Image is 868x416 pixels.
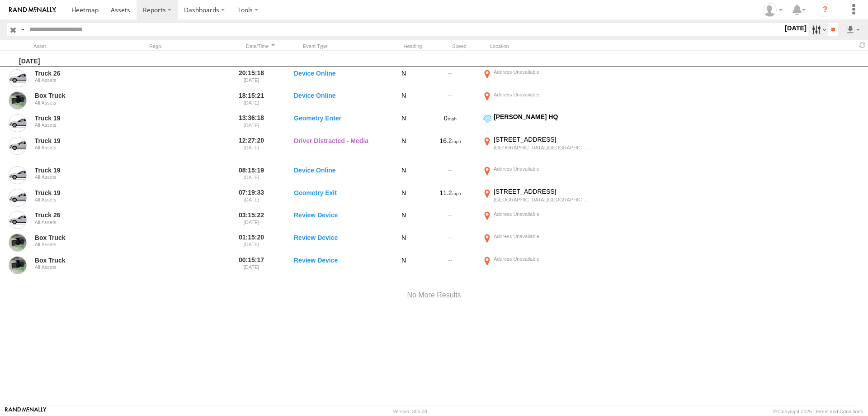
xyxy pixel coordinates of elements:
[35,69,123,77] a: Truck 26
[494,113,593,121] div: [PERSON_NAME] HQ
[294,91,384,111] label: Device Online
[35,100,123,105] div: All Assets
[234,187,269,208] label: 07:19:33 [DATE]
[234,135,269,163] label: 12:27:20 [DATE]
[815,409,863,414] a: Terms and Conditions
[388,165,420,186] div: N
[234,255,269,276] label: 00:15:17 [DATE]
[234,113,269,134] label: 13:36:18 [DATE]
[423,135,477,163] div: 16.2
[19,23,26,36] label: Search Query
[494,144,593,151] div: [GEOGRAPHIC_DATA],[GEOGRAPHIC_DATA]
[294,68,384,89] label: Device Online
[388,113,420,134] div: N
[243,43,278,49] div: Click to Sort
[35,242,123,247] div: All Assets
[294,255,384,276] label: Review Device
[388,232,420,253] div: N
[393,409,427,414] div: Version: 305.03
[294,165,384,186] label: Device Online
[35,174,123,180] div: All Assets
[35,197,123,202] div: All Assets
[294,210,384,231] label: Review Device
[35,189,123,197] a: Truck 19
[234,165,269,186] label: 08:15:19 [DATE]
[388,187,420,208] div: N
[481,255,594,276] label: Click to View Event Location
[388,255,420,276] div: N
[783,23,808,33] label: [DATE]
[234,91,269,111] label: 18:15:21 [DATE]
[808,23,828,36] label: Search Filter Options
[481,187,594,208] label: Click to View Event Location
[494,196,593,203] div: [GEOGRAPHIC_DATA],[GEOGRAPHIC_DATA]
[294,113,384,134] label: Geometry Enter
[494,187,593,196] div: [STREET_ADDRESS]
[388,210,420,231] div: N
[35,211,123,219] a: Truck 26
[494,135,593,143] div: [STREET_ADDRESS]
[5,407,47,416] a: Visit our Website
[234,232,269,253] label: 01:15:20 [DATE]
[35,91,123,100] a: Box Truck
[857,41,868,49] span: Refresh
[818,3,832,17] i: ?
[423,113,477,134] div: 0
[35,256,123,264] a: Box Truck
[481,135,594,163] label: Click to View Event Location
[481,91,594,111] label: Click to View Event Location
[9,7,56,13] img: rand-logo.svg
[481,232,594,253] label: Click to View Event Location
[35,114,123,122] a: Truck 19
[35,264,123,270] div: All Assets
[35,145,123,150] div: All Assets
[481,165,594,186] label: Click to View Event Location
[35,220,123,225] div: All Assets
[35,166,123,174] a: Truck 19
[294,135,384,163] label: Driver Distracted - Media
[234,68,269,89] label: 20:15:18 [DATE]
[35,234,123,242] a: Box Truck
[773,409,863,414] div: © Copyright 2025 -
[845,23,861,36] label: Export results as...
[35,137,123,145] a: Truck 19
[388,135,420,163] div: N
[35,122,123,128] div: All Assets
[481,210,594,231] label: Click to View Event Location
[423,187,477,208] div: 11.2
[294,232,384,253] label: Review Device
[35,77,123,83] div: All Assets
[481,113,594,134] label: Click to View Event Location
[234,210,269,231] label: 03:15:22 [DATE]
[294,187,384,208] label: Geometry Exit
[388,68,420,89] div: N
[759,3,786,17] div: Samantha Graf
[481,68,594,89] label: Click to View Event Location
[388,91,420,111] div: N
